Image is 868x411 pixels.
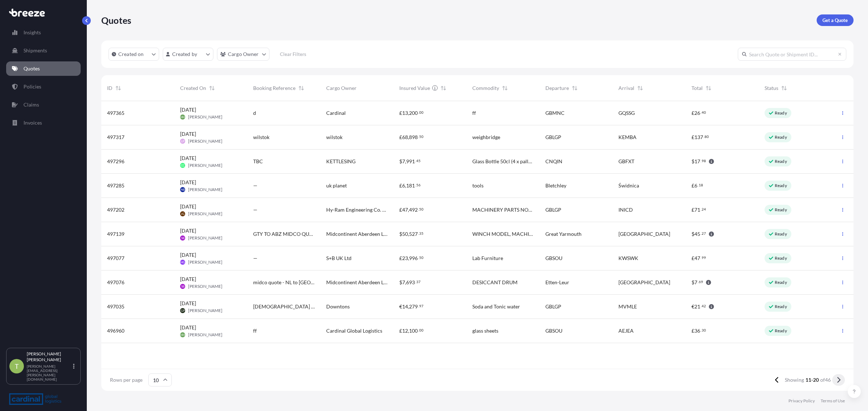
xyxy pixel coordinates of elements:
span: $ [399,232,402,237]
span: Insured Value [399,85,430,92]
span: Cardinal [326,109,346,117]
span: [DATE] [180,276,196,283]
p: Ready [775,134,787,140]
span: 497285 [107,182,124,189]
span: $ [692,159,694,164]
span: . [418,208,419,211]
span: , [405,183,406,188]
span: [PERSON_NAME] [188,163,222,168]
span: [DEMOGRAPHIC_DATA] Quote [253,303,315,310]
span: 7 [694,280,697,285]
span: . [415,184,416,186]
span: wilstok [326,134,342,141]
span: 40 [702,111,706,114]
span: 26 [694,111,700,116]
span: CC [181,162,184,169]
p: [PERSON_NAME] [PERSON_NAME] [27,351,72,363]
span: $ [692,232,694,237]
span: Booking Reference [253,85,295,92]
span: [PERSON_NAME] [188,284,222,289]
span: . [418,232,419,235]
span: £ [399,183,402,188]
span: [GEOGRAPHIC_DATA] [618,279,670,286]
span: [PERSON_NAME] [188,308,222,313]
span: £ [399,256,402,261]
span: MVMLE [618,303,637,310]
span: ff [472,109,476,117]
span: — [253,255,258,262]
span: . [418,135,419,138]
span: . [701,208,701,211]
span: GBSOU [545,255,562,262]
p: Get a Quote [822,17,848,24]
span: [PERSON_NAME] [188,332,222,338]
span: SB [181,234,184,242]
span: 00 [419,111,424,114]
span: weighbridge [472,134,500,141]
span: Bletchley [545,182,566,189]
span: Cargo Owner [326,85,357,92]
span: 37 [416,281,421,283]
span: [PERSON_NAME] [188,259,222,265]
span: , [408,304,409,309]
span: GP [181,307,185,314]
span: 98 [702,160,706,162]
p: Cargo Owner [228,51,259,58]
span: £ [692,207,694,212]
p: Ready [775,255,787,261]
span: . [701,160,701,162]
span: € [399,304,402,309]
span: £ [399,207,402,212]
span: Commodity [472,85,499,92]
span: Arrival [618,85,634,92]
span: £ [399,111,402,116]
span: $ [692,280,694,285]
span: [DATE] [180,203,196,210]
span: DESICCANT DRUM [472,279,518,286]
span: 97 [419,305,424,307]
span: £ [692,256,694,261]
p: Quotes [24,65,40,72]
span: . [701,305,701,307]
p: Terms of Use [821,398,845,404]
a: Claims [6,98,81,112]
span: 279 [409,304,418,309]
span: 496960 [107,327,124,334]
span: [DATE] [180,251,196,259]
span: £ [692,328,694,333]
span: HH [180,331,185,338]
span: Cardinal Global Logistics [326,327,382,334]
span: 137 [694,135,703,140]
span: 47 [694,256,700,261]
span: INICD [618,206,633,213]
span: Rows per page [110,376,142,384]
span: 30 [702,329,706,332]
span: $ [399,159,402,164]
button: Sort [114,84,123,92]
span: KETTLESING [326,158,356,165]
p: Invoices [24,119,42,126]
button: Sort [297,84,306,92]
span: 69 [699,281,703,283]
span: 50 [419,256,424,259]
span: AEJEA [618,327,634,334]
span: 45 [416,160,421,162]
span: SB [181,283,184,290]
span: MACHINERY PARTS NON HAZ [472,206,534,213]
span: £ [399,328,402,333]
span: TBC [253,158,263,165]
span: $ [399,280,402,285]
button: Sort [780,84,788,92]
span: Departure [545,85,569,92]
p: Created by [172,51,197,58]
span: 50 [402,232,408,237]
span: 45 [694,232,700,237]
span: . [418,111,419,114]
p: Insights [24,29,41,36]
span: GBLGP [545,303,561,310]
span: . [418,329,419,332]
input: Search Quote or Shipment ID... [738,48,846,61]
a: Invoices [6,116,81,130]
span: ID [107,85,112,92]
span: Midcontinent Aberdeen Ltd [326,230,388,238]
